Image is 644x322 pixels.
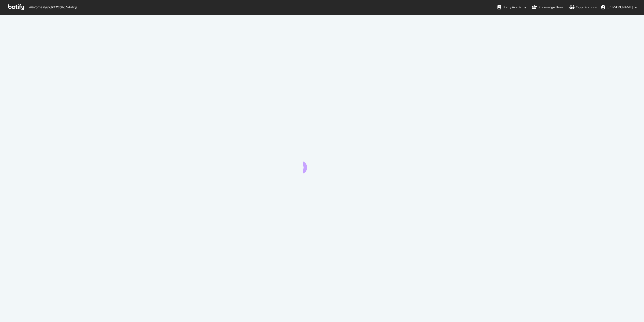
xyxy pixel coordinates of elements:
[597,3,641,12] button: [PERSON_NAME]
[532,5,563,10] div: Knowledge Base
[303,154,341,174] div: animation
[608,5,633,9] span: Brendan O'Connell
[569,5,597,10] div: Organizations
[28,5,77,9] span: Welcome back, [PERSON_NAME] !
[497,5,526,10] div: Botify Academy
